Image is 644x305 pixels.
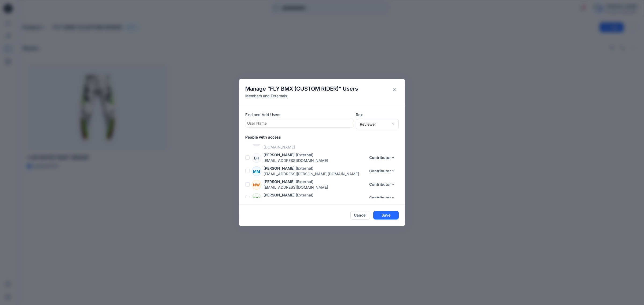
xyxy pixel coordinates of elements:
[245,134,405,140] p: People with access
[264,179,295,184] p: [PERSON_NAME]
[264,184,366,190] p: [EMAIL_ADDRESS][DOMAIN_NAME]
[245,93,358,99] p: Members and Externals
[356,112,399,117] p: Role
[366,167,399,175] button: Contributor
[264,171,366,177] p: [EMAIL_ADDRESS][PERSON_NAME][DOMAIN_NAME]
[245,85,358,92] h4: Manage “ ” Users
[252,193,261,203] div: EW
[360,121,388,127] div: Reviewer
[390,85,399,94] button: Close
[252,180,261,189] div: NW
[296,179,313,184] p: (External)
[373,211,399,220] button: Save
[264,152,295,158] p: [PERSON_NAME]
[366,153,399,162] button: Contributor
[252,153,261,163] div: BH
[366,194,399,202] button: Contributor
[264,158,366,163] p: [EMAIL_ADDRESS][DOMAIN_NAME]
[264,192,295,198] p: [PERSON_NAME]
[296,165,313,171] p: (External)
[245,112,354,117] p: Find and Add Users
[366,180,399,189] button: Contributor
[296,192,313,198] p: (External)
[252,166,261,176] div: MM
[270,85,339,92] span: FLY BMX (CUSTOM RIDER)
[264,139,379,150] p: [PERSON_NAME][EMAIL_ADDRESS][PERSON_NAME][DOMAIN_NAME]
[264,165,295,171] p: [PERSON_NAME]
[350,211,370,220] button: Cancel
[296,152,313,158] p: (External)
